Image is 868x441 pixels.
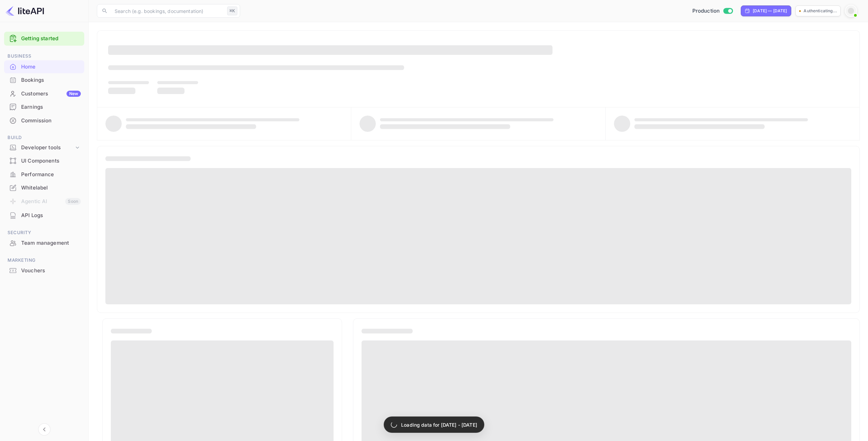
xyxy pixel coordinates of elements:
div: Developer tools [21,144,74,152]
a: UI Components [4,154,84,167]
div: New [67,91,81,97]
div: Bookings [21,76,81,84]
span: Marketing [4,257,84,264]
div: Vouchers [4,264,84,277]
a: API Logs [4,209,84,222]
div: UI Components [21,157,81,165]
div: Switch to Sandbox mode [690,7,736,15]
div: Performance [4,168,84,181]
a: Team management [4,237,84,249]
div: Click to change the date range period [741,5,791,16]
div: API Logs [4,209,84,222]
div: API Logs [21,212,81,219]
a: Commission [4,114,84,127]
div: Whitelabel [21,184,81,192]
div: Vouchers [21,267,81,275]
div: Commission [4,114,84,127]
a: CustomersNew [4,87,84,100]
div: ⌘K [227,6,237,15]
div: Developer tools [4,142,84,154]
div: Team management [4,237,84,250]
a: Whitelabel [4,181,84,194]
a: Getting started [21,35,81,43]
div: Customers [21,90,81,98]
span: Build [4,134,84,141]
a: Bookings [4,74,84,86]
span: Security [4,229,84,237]
a: Earnings [4,101,84,113]
div: Performance [21,171,81,179]
div: CustomersNew [4,87,84,101]
div: Commission [21,117,81,125]
span: Production [692,7,720,15]
div: Whitelabel [4,181,84,195]
div: UI Components [4,154,84,168]
button: Collapse navigation [38,423,50,436]
div: [DATE] — [DATE] [753,8,787,14]
div: Team management [21,239,81,247]
img: LiteAPI logo [5,5,44,16]
div: Earnings [4,101,84,114]
div: Bookings [4,74,84,87]
div: Earnings [21,103,81,111]
p: Authenticating... [804,8,837,14]
input: Search (e.g. bookings, documentation) [111,4,224,18]
a: Performance [4,168,84,181]
p: Loading data for [DATE] - [DATE] [401,421,477,428]
a: Home [4,60,84,73]
span: Business [4,52,84,60]
div: Home [21,63,81,71]
div: Getting started [4,32,84,46]
a: Vouchers [4,264,84,277]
